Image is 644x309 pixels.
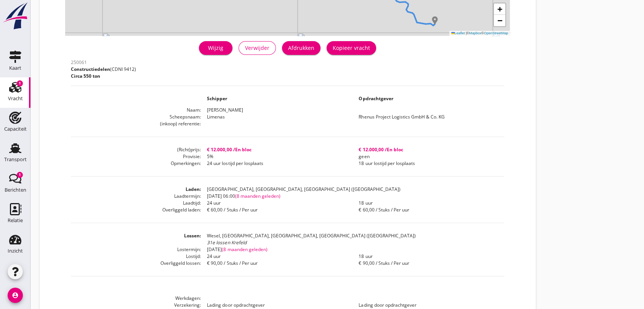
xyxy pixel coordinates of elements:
div: Verwijder [245,44,269,52]
span: + [497,4,502,14]
a: Leaflet [451,31,465,35]
div: Vracht [8,96,23,101]
dd: € 90,00 / Stuks / Per uur [352,260,504,267]
dd: 18 uur [352,253,504,260]
span: Constructiedelen [71,66,110,72]
dd: 18 uur lostijd per losplaats [352,160,504,167]
dd: [PERSON_NAME] [201,107,504,114]
dd: € 90,00 / Stuks / Per uur [201,260,352,267]
div: 31e lossen Krefeld [207,239,504,246]
dd: € 12.000,00 /En bloc [201,146,352,153]
dd: [GEOGRAPHIC_DATA], [GEOGRAPHIC_DATA], [GEOGRAPHIC_DATA] ([GEOGRAPHIC_DATA]) [201,186,504,193]
i: account_circle [8,288,23,303]
dt: Lostijd [71,253,201,260]
button: Afdrukken [282,41,320,55]
dd: 24 uur [201,200,352,207]
a: Zoom out [494,15,505,26]
span: (8 maanden geleden) [222,246,267,253]
span: (8 maanden geleden) [235,193,280,199]
dt: (Richt)prijs [71,146,201,153]
p: Circa 550 ton [71,73,136,80]
div: Capaciteit [4,126,27,131]
dd: Opdrachtgever [352,95,504,102]
dt: Verzekering [71,302,201,309]
dt: Lossen [71,232,201,246]
p: (CDNI 9412) [71,66,136,73]
dt: Lostermijn [71,246,201,253]
div: Kaart [9,66,21,70]
dt: Laadtijd [71,200,201,207]
dd: Limenas [201,114,352,120]
button: Verwijder [239,41,276,55]
a: OpenStreetMap [484,31,508,35]
dd: geen [352,153,504,160]
dd: 24 uur [201,253,352,260]
div: Wijzig [205,44,226,52]
div: Berichten [5,187,26,192]
div: Inzicht [8,248,23,253]
dd: [DATE] [201,246,504,253]
dd: Schipper [201,95,352,102]
dd: Lading door opdrachtgever [352,302,504,309]
div: © © [449,31,510,36]
dt: Overliggeld lossen [71,260,201,267]
div: Transport [4,157,27,162]
dd: 5% [201,153,352,160]
a: Mapbox [469,31,481,35]
a: Wijzig [199,41,232,55]
dd: Rhenus Project Logistics GmbH & Co. KG [352,114,504,120]
button: Kopieer vracht [327,41,376,55]
div: Relatie [8,218,23,223]
dt: Laden [71,186,201,193]
dt: Werkdagen [71,295,201,302]
div: Kopieer vracht [333,44,370,52]
dt: Provisie [71,153,201,160]
div: Afdrukken [288,44,314,52]
dt: Naam [71,107,201,114]
a: Zoom in [494,3,505,15]
dt: Opmerkingen [71,160,201,167]
dt: Laadtermijn [71,193,201,200]
img: Marker [431,16,439,24]
span: − [497,16,502,25]
dt: (inkoop) referentie [71,120,201,127]
dd: 18 uur [352,200,504,207]
dd: € 60,00 / Stuks / Per uur [352,207,504,213]
dd: € 12.000,00 /En bloc [352,146,504,153]
dd: € 60,00 / Stuks / Per uur [201,207,352,213]
div: 1 [17,172,23,178]
dd: Wesel, [GEOGRAPHIC_DATA], [GEOGRAPHIC_DATA], [GEOGRAPHIC_DATA] ([GEOGRAPHIC_DATA]) [201,232,504,246]
span: 250061 [71,59,87,66]
dd: [DATE] 06:00 [201,193,504,200]
img: logo-small.a267ee39.svg [2,2,29,30]
span: | [466,31,466,35]
dt: Overliggeld laden [71,207,201,213]
div: 1 [17,80,23,86]
dd: Lading door opdrachtgever [201,302,352,309]
dd: 24 uur lostijd per losplaats [201,160,352,167]
dt: Scheepsnaam [71,114,201,120]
